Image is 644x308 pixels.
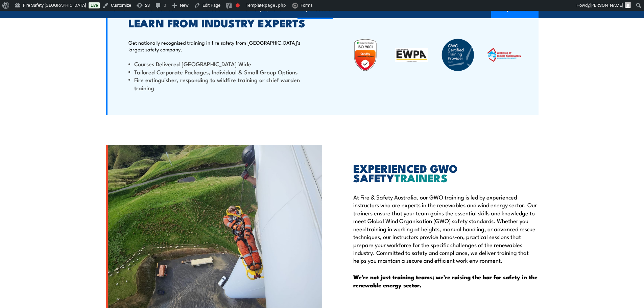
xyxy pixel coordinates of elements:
[349,38,382,72] img: Untitled design (19)
[590,3,623,8] span: [PERSON_NAME]
[353,193,539,264] p: At Fire & Safety Australia, our GWO training is led by experienced instructors who are experts in...
[128,76,306,92] li: Fire extinguisher, responding to wildfire training or chief warden training
[395,48,428,62] img: EWPA: Elevating Work Platform Association of Australia
[89,2,100,8] a: Live
[265,3,286,8] span: page.php
[353,163,539,182] h2: EXPERIENCED GWO SAFETY
[353,273,538,289] strong: We’re not just training teams; we’re raising the bar for safety in the renewable energy sector.
[128,18,306,27] h2: LEARN FROM INDUSTRY EXPERTS
[128,39,306,53] p: Get nationally recognised training in fire safety from [GEOGRAPHIC_DATA]’s largest safety company.
[128,60,306,68] li: Courses Delivered [GEOGRAPHIC_DATA] Wide
[128,68,306,76] li: Tailored Corporate Packages, Individual & Small Group Options
[236,3,240,7] div: Focus keyphrase not set
[395,169,448,186] span: TRAINERS
[487,48,521,62] img: WAHA Working at height association – view FSAs working at height courses
[441,38,475,72] img: GWO_badge_2025-a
